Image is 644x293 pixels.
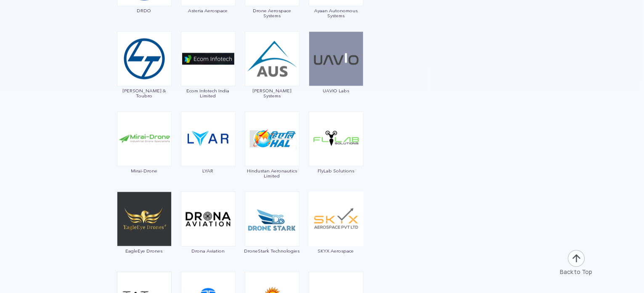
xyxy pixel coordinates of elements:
span: Drona Aviation [180,248,236,253]
img: ic_arrow-up.png [567,249,586,268]
a: UAVIO Labs [308,54,364,93]
a: Ecom Infotech India Limited [180,54,236,98]
span: EagleEye Drones [117,248,172,253]
span: [PERSON_NAME] & Toubro [117,88,172,98]
span: UAVIO Labs [308,88,364,93]
span: LYAR [180,168,236,173]
a: EagleEye Drones [117,215,172,253]
div: Back to Top [560,268,593,276]
a: Mirai-Drone [117,134,172,173]
span: SKYX Aerospace [308,248,364,253]
img: ic_ecom.png [181,31,236,86]
img: drona-maps.png [181,191,236,246]
a: DroneStark Technologies [244,215,300,253]
span: Hindustan Aeronautics Limited [244,168,300,178]
img: ic_droneStark.png [245,191,299,246]
span: DroneStark Technologies [244,248,300,253]
a: Drona Aviation [180,215,236,253]
a: SKYX Aerospace [308,215,364,253]
img: ic_aarav.png [245,31,299,86]
img: ic_larsen.png [117,31,172,86]
span: Mirai-Drone [117,168,172,173]
span: Ecom Infotech India Limited [180,88,236,98]
span: Drone Aerospace Systems [244,8,300,18]
img: img_skyx.png [309,191,363,246]
span: [PERSON_NAME] Systems [244,88,300,98]
a: Hindustan Aeronautics Limited [244,134,300,178]
a: LYAR [180,134,236,173]
span: DRDO [117,8,172,13]
a: [PERSON_NAME] & Toubro [117,54,172,98]
span: Ayaan Autonomous Systems [308,8,364,18]
img: img_uavio.png [309,31,363,86]
a: [PERSON_NAME] Systems [244,54,300,98]
span: FlyLab Solutions [308,168,364,173]
img: ic_eagleeye.png [117,191,172,246]
span: Asteria Aerospace [180,8,236,13]
a: FlyLab Solutions [308,134,364,173]
img: ic_mirai-drones.png [117,111,172,166]
img: ic_hindustanaeronautics.png [245,111,299,166]
img: img_flylab.png [309,111,363,166]
img: img_lyar.png [181,111,236,166]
